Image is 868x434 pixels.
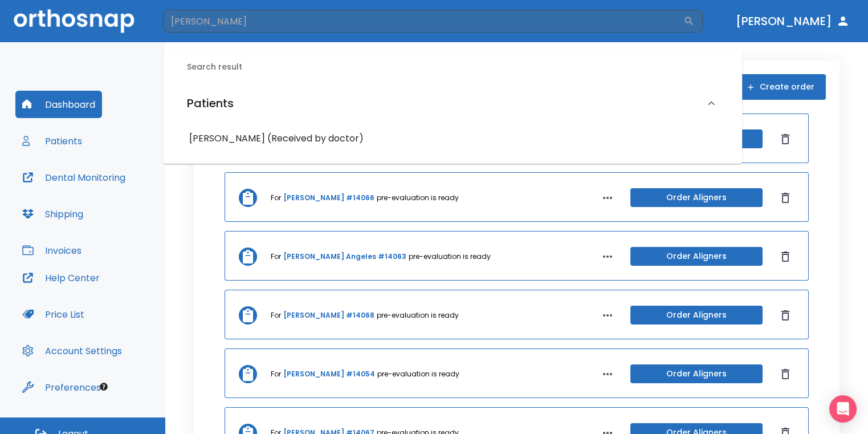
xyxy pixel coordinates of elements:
[377,369,459,379] p: pre-evaluation is ready
[776,189,794,207] button: Dismiss
[735,74,826,100] button: Create order
[163,10,683,33] input: Search by Patient Name or Case #
[283,369,375,379] a: [PERSON_NAME] #14054
[630,364,763,383] button: Order Aligners
[409,252,491,262] p: pre-evaluation is ready
[271,310,281,321] p: For
[630,188,763,207] button: Order Aligners
[283,193,374,203] a: [PERSON_NAME] #14066
[630,247,763,266] button: Order Aligners
[776,130,794,148] button: Dismiss
[776,248,794,266] button: Dismiss
[829,395,857,423] div: Open Intercom Messenger
[630,306,763,325] button: Order Aligners
[271,252,281,262] p: For
[187,94,234,112] h6: Patients
[15,301,91,328] button: Price List
[15,374,108,401] button: Preferences
[377,193,459,203] p: pre-evaluation is ready
[99,382,109,392] div: Tooltip anchor
[189,131,716,147] h6: [PERSON_NAME] (Received by doctor)
[731,11,854,31] button: [PERSON_NAME]
[776,365,794,383] button: Dismiss
[15,164,132,191] button: Dental Monitoring
[15,127,89,155] button: Patients
[271,193,281,203] p: For
[15,264,107,291] button: Help Center
[14,9,135,33] img: Orthosnap
[15,200,90,228] button: Shipping
[173,83,732,124] div: Patients
[776,306,794,325] button: Dismiss
[283,310,374,321] a: [PERSON_NAME] #14068
[15,237,88,264] button: Invoices
[377,310,459,321] p: pre-evaluation is ready
[15,337,129,364] button: Account Settings
[271,369,281,379] p: For
[187,61,732,74] h6: Search result
[283,252,406,262] a: [PERSON_NAME] Angeles #14063
[15,91,102,118] button: Dashboard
